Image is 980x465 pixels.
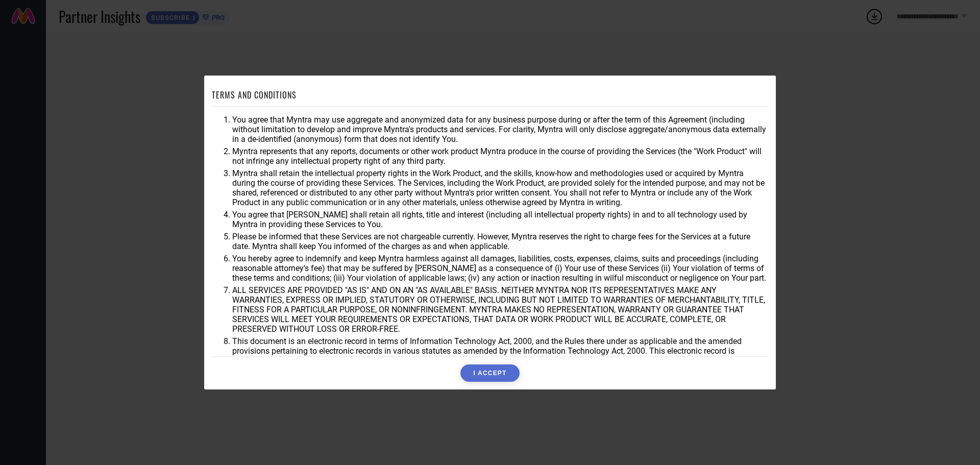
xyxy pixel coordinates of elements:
[232,210,768,229] li: You agree that [PERSON_NAME] shall retain all rights, title and interest (including all intellect...
[232,285,768,334] li: ALL SERVICES ARE PROVIDED "AS IS" AND ON AN "AS AVAILABLE" BASIS. NEITHER MYNTRA NOR ITS REPRESEN...
[212,89,297,101] h1: TERMS AND CONDITIONS
[232,168,768,207] li: Myntra shall retain the intellectual property rights in the Work Product, and the skills, know-ho...
[232,115,768,144] li: You agree that Myntra may use aggregate and anonymized data for any business purpose during or af...
[232,336,768,365] li: This document is an electronic record in terms of Information Technology Act, 2000, and the Rules...
[460,364,519,382] button: I ACCEPT
[232,254,768,283] li: You hereby agree to indemnify and keep Myntra harmless against all damages, liabilities, costs, e...
[232,146,768,166] li: Myntra represents that any reports, documents or other work product Myntra produce in the course ...
[232,232,768,251] li: Please be informed that these Services are not chargeable currently. However, Myntra reserves the...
